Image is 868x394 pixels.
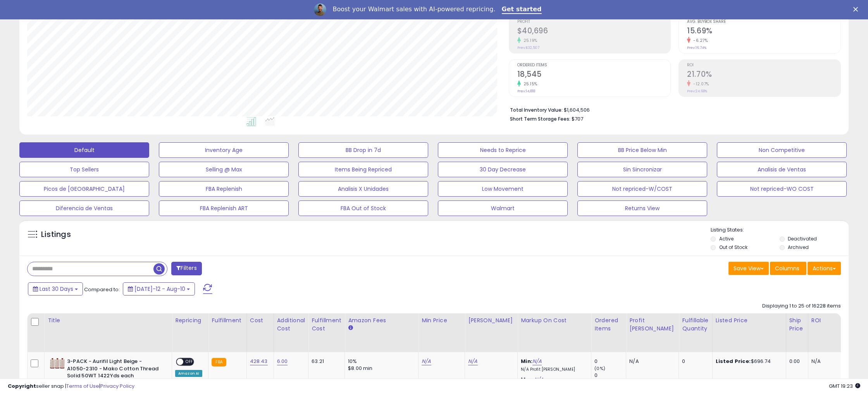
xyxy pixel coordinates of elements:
[853,7,861,12] div: Close
[687,26,840,37] h2: 15.69%
[594,365,605,372] small: (0%)
[517,45,539,50] small: Prev: $32,507
[691,38,708,43] small: -6.27%
[41,229,71,240] h5: Listings
[789,358,802,365] div: 0.00
[687,20,840,24] span: Avg. Buybox Share
[716,358,751,365] b: Listed Price:
[716,316,783,325] div: Listed Price
[775,264,799,272] span: Columns
[577,181,707,197] button: Not repriced-W/COST
[762,302,841,310] div: Displaying 1 to 25 of 16228 items
[510,107,563,113] b: Total Inventory Value:
[348,325,353,332] small: Amazon Fees.
[438,162,568,177] button: 30 Day Decrease
[517,26,671,37] h2: $40,696
[510,116,570,122] b: Short Term Storage Fees:
[8,382,36,390] strong: Copyright
[212,316,243,325] div: Fulfillment
[521,38,537,43] small: 25.19%
[517,70,671,80] h2: 18,545
[468,358,477,365] a: N/A
[19,200,149,216] button: Diferencia de Ventas
[577,142,707,158] button: BB Price Below Min
[50,358,65,369] img: 51GVEO3f3yL._SL40_.jpg
[594,358,626,365] div: 0
[19,142,149,158] button: Default
[348,316,415,325] div: Amazon Fees
[40,285,73,293] span: Last 30 Days
[687,63,840,67] span: ROI
[811,358,837,365] div: N/A
[134,285,185,293] span: [DATE]-12 - Aug-10
[100,382,134,390] a: Privacy Policy
[719,235,734,242] label: Active
[19,181,149,197] button: Picos de [GEOGRAPHIC_DATA]
[438,181,568,197] button: Low Movement
[159,181,289,197] button: FBA Replenish
[67,358,161,382] b: 3-PACK - Aurifil Light Beige - A1050-2310 - Mako Cotton Thread Solid 50WT 1422Yds each
[438,142,568,158] button: Needs to Reprice
[314,3,326,16] img: Profile image for Adrian
[808,262,841,275] button: Actions
[175,316,205,325] div: Repricing
[572,115,583,123] span: $707
[687,89,707,93] small: Prev: 24.68%
[719,244,747,251] label: Out of Stock
[468,316,514,325] div: [PERSON_NAME]
[332,5,495,13] div: Boost your Walmart sales with AI-powered repricing.
[577,162,707,177] button: Sin Sincronizar
[687,70,840,80] h2: 21.70%
[159,162,289,177] button: Selling @ Max
[250,316,270,325] div: Cost
[250,358,268,365] a: 428.43
[517,63,671,67] span: Ordered Items
[517,89,535,93] small: Prev: 14,818
[770,262,806,275] button: Columns
[159,142,289,158] button: Inventory Age
[629,358,673,365] div: N/A
[8,383,134,390] div: seller snap | |
[312,358,339,365] div: 63.21
[298,142,428,158] button: BB Drop in 7d
[422,358,431,365] a: N/A
[66,382,99,390] a: Terms of Use
[717,181,847,197] button: Not repriced-WO COST
[298,200,428,216] button: FBA Out of Stock
[711,226,849,234] p: Listing States:
[84,286,120,293] span: Compared to:
[348,365,412,372] div: $8.00 min
[629,316,675,333] div: Profit [PERSON_NAME]
[829,382,860,390] span: 2025-09-10 19:23 GMT
[348,358,412,365] div: 10%
[277,316,305,333] div: Additional Cost
[438,200,568,216] button: Walmart
[171,262,201,275] button: Filters
[691,81,709,87] small: -12.07%
[521,81,537,87] small: 25.15%
[28,282,83,295] button: Last 30 Days
[422,316,462,325] div: Min Price
[517,20,671,24] span: Profit
[502,5,542,14] a: Get started
[48,316,169,325] div: Title
[19,162,149,177] button: Top Sellers
[717,142,847,158] button: Non Competitive
[183,359,196,365] span: OFF
[521,316,588,325] div: Markup on Cost
[159,200,289,216] button: FBA Replenish ART
[123,282,195,295] button: [DATE]-12 - Aug-10
[518,313,591,352] th: The percentage added to the cost of goods (COGS) that forms the calculator for Min & Max prices.
[687,45,706,50] small: Prev: 16.74%
[789,316,805,333] div: Ship Price
[716,358,780,365] div: $696.74
[682,316,709,333] div: Fulfillable Quantity
[788,244,809,251] label: Archived
[521,358,532,365] b: Min:
[298,181,428,197] button: Analisis X Unidades
[521,367,585,372] p: N/A Profit [PERSON_NAME]
[728,262,769,275] button: Save View
[682,358,706,365] div: 0
[510,105,835,114] li: $1,604,506
[717,162,847,177] button: Analisis de Ventas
